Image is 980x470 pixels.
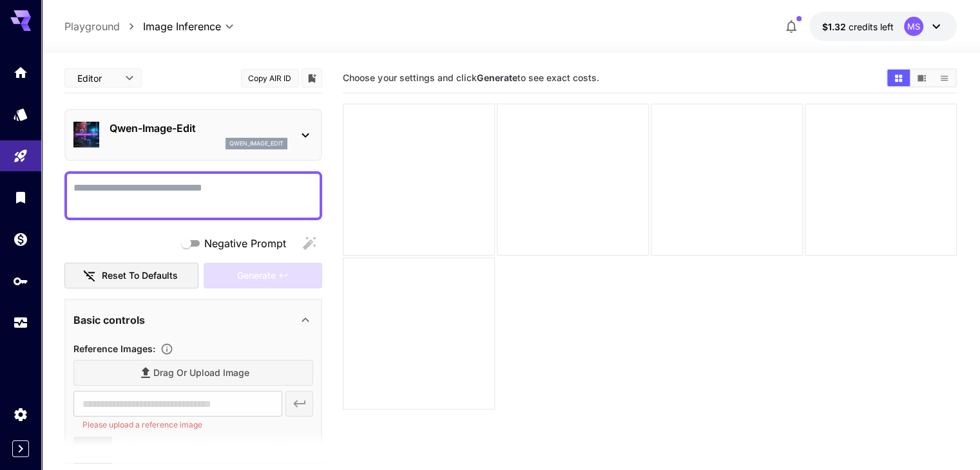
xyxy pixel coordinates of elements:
p: Basic controls [73,312,145,328]
div: Show images in grid viewShow images in video viewShow images in list view [886,68,957,88]
div: Basic controls [73,305,313,335]
div: Please upload a reference image [204,263,322,289]
div: Usage [13,315,28,331]
span: Reference Images : [73,343,155,354]
div: Qwen-Image-Editqwen_image_edit [73,115,313,155]
span: credits left [849,21,894,32]
span: $1.32 [822,21,849,32]
button: Upload a reference image to guide the result. This is needed for Image-to-Image or Inpainting. Su... [155,343,178,355]
span: Negative Prompt [204,236,286,251]
div: Models [13,106,28,122]
button: Show images in grid view [887,70,910,86]
div: Library [13,189,28,205]
p: Please upload a reference image [82,418,273,431]
span: Choose your settings and click to see exact costs. [343,72,599,83]
div: Wallet [13,231,28,247]
div: Playground [13,148,28,164]
div: Home [13,64,28,80]
div: Settings [13,406,28,422]
button: $1.31534MS [809,12,957,41]
span: Image Inference [143,19,221,34]
div: $1.31534 [822,20,894,33]
button: Reset to defaults [64,263,198,289]
p: qwen_image_edit [229,139,283,148]
span: Editor [77,71,117,85]
a: Playground [64,19,120,34]
div: API Keys [13,273,28,289]
button: Show images in list view [933,70,956,86]
button: Copy AIR ID [241,69,299,88]
b: Generate [476,72,517,83]
button: Expand sidebar [12,440,29,457]
button: Show images in video view [910,70,933,86]
div: MS [904,17,923,36]
p: Qwen-Image-Edit [110,120,287,136]
nav: breadcrumb [64,19,143,34]
button: Add to library [306,70,318,86]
